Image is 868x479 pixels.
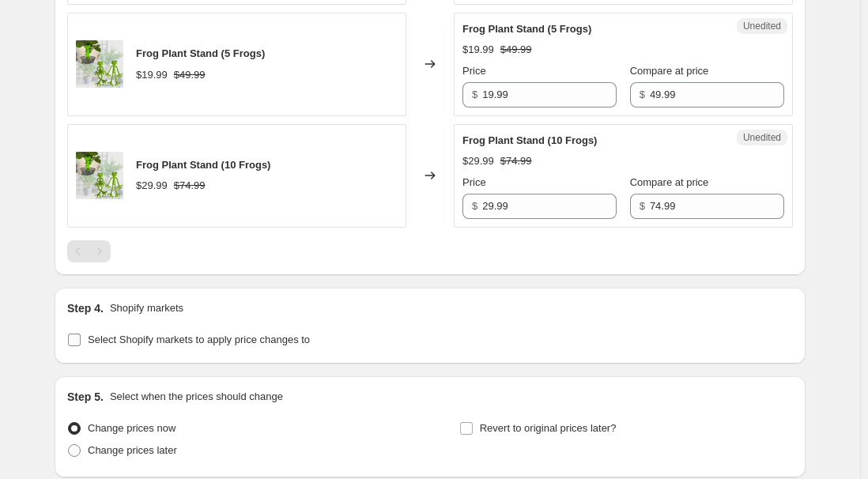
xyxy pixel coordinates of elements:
span: Unedited [743,131,781,144]
img: 4_d91ad378-f830-4f76-8013-4296ac3df24c_80x.jpg [76,152,123,199]
span: $74.99 [500,155,532,167]
span: $29.99 [462,155,494,167]
span: Change prices now [88,422,175,434]
h2: Step 4. [67,300,104,316]
span: Compare at price [630,65,709,77]
span: $ [640,200,645,212]
span: Price [462,176,486,188]
span: $ [640,89,645,100]
span: $19.99 [462,43,494,55]
span: Frog Plant Stand (10 Frogs) [462,134,597,146]
span: Price [462,65,486,77]
span: Frog Plant Stand (5 Frogs) [136,47,265,59]
span: $ [472,89,477,100]
span: Revert to original prices later? [480,422,617,434]
span: $ [472,200,477,212]
nav: Pagination [67,240,111,262]
span: Change prices later [88,444,177,456]
p: Shopify markets [110,300,183,316]
h2: Step 5. [67,389,104,405]
img: 4_d91ad378-f830-4f76-8013-4296ac3df24c_80x.jpg [76,40,123,88]
span: $74.99 [174,179,206,191]
span: Select Shopify markets to apply price changes to [88,334,310,345]
p: Select when the prices should change [110,389,283,405]
span: Unedited [743,20,781,32]
span: $29.99 [136,179,168,191]
span: Frog Plant Stand (10 Frogs) [136,159,270,171]
span: $49.99 [174,69,206,81]
span: $19.99 [136,69,168,81]
span: $49.99 [500,43,532,55]
span: Compare at price [630,176,709,188]
span: Frog Plant Stand (5 Frogs) [462,23,591,35]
